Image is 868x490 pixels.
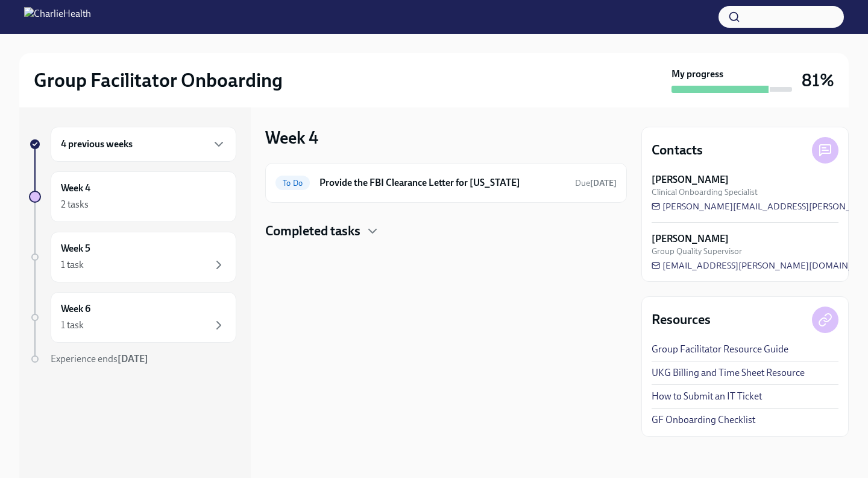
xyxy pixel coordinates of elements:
[652,173,729,186] strong: [PERSON_NAME]
[61,319,84,332] div: 1 task
[29,171,236,222] a: Week 42 tasks
[61,302,90,316] h6: Week 6
[29,232,236,282] a: Week 51 task
[51,127,236,162] div: 4 previous weeks
[652,390,762,403] a: How to Submit an IT Ticket
[51,353,148,364] span: Experience ends
[575,177,617,189] span: October 21st, 2025 09:00
[652,413,755,427] a: GF Onboarding Checklist
[671,68,723,81] strong: My progress
[265,127,318,148] h3: Week 4
[24,7,91,27] img: CharlieHealth
[61,182,90,195] h6: Week 4
[652,343,788,356] a: Group Facilitator Resource Guide
[652,141,703,159] h4: Contacts
[61,198,89,211] div: 2 tasks
[118,353,148,364] strong: [DATE]
[652,366,805,380] a: UKG Billing and Time Sheet Resource
[61,258,84,272] div: 1 task
[29,292,236,343] a: Week 61 task
[34,68,283,92] h2: Group Facilitator Onboarding
[265,222,627,240] div: Completed tasks
[802,69,834,91] h3: 81%
[652,311,711,329] h4: Resources
[275,179,310,188] span: To Do
[652,232,729,246] strong: [PERSON_NAME]
[575,178,617,188] span: Due
[275,173,617,192] a: To DoProvide the FBI Clearance Letter for [US_STATE]Due[DATE]
[652,246,742,257] span: Group Quality Supervisor
[61,138,133,151] h6: 4 previous weeks
[652,186,758,198] span: Clinical Onboarding Specialist
[61,242,90,255] h6: Week 5
[590,178,617,188] strong: [DATE]
[265,222,360,240] h4: Completed tasks
[319,176,565,189] h6: Provide the FBI Clearance Letter for [US_STATE]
